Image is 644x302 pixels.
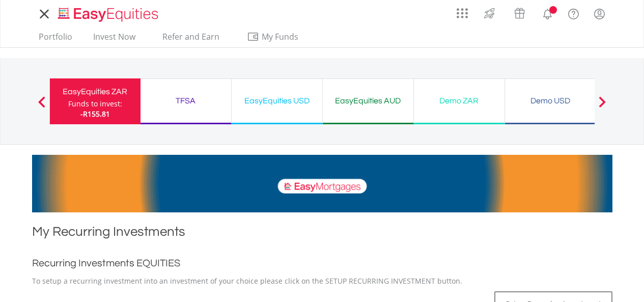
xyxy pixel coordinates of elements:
[450,3,474,19] a: AppsGrid
[247,30,314,43] span: My Funds
[54,3,162,23] a: Home page
[511,5,528,21] img: vouchers-v2.svg
[35,32,76,47] a: Portfolio
[420,94,498,108] div: Demo ZAR
[586,3,612,25] a: My Profile
[32,256,612,271] h2: Recurring Investments EQUITIES
[329,94,407,108] div: EasyEquities AUD
[32,101,52,112] button: Previous
[32,223,612,245] h1: My Recurring Investments
[89,32,139,47] a: Invest Now
[147,94,225,108] div: TFSA
[592,101,612,112] button: Next
[56,6,162,23] img: EasyEquities_Logo.png
[457,8,468,19] img: grid-menu-icon.svg
[505,3,535,21] a: Vouchers
[511,94,590,108] div: Demo USD
[68,99,122,109] div: Funds to invest:
[535,3,561,23] a: Notifications
[561,3,586,23] a: FAQ's and Support
[481,5,498,21] img: thrive-v2.svg
[152,32,230,47] a: Refer and Earn
[238,94,316,108] div: EasyEquities USD
[80,109,110,119] span: -R155.81
[32,155,612,212] img: EasyMortage Promotion Banner
[56,85,134,99] div: EasyEquities ZAR
[32,276,612,286] p: To setup a recurring investment into an investment of your choice please click on the SETUP RECUR...
[162,31,219,42] span: Refer and Earn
